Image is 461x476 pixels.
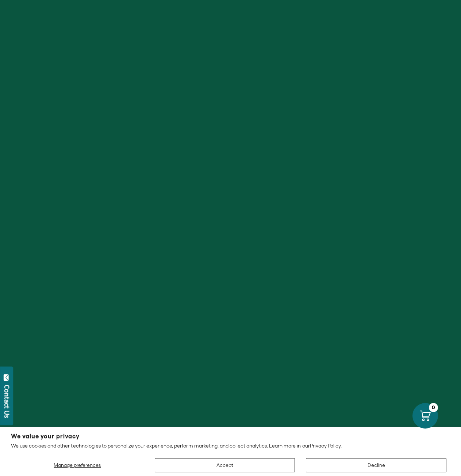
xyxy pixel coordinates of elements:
[54,462,101,468] span: Manage preferences
[429,403,438,412] div: 0
[3,385,11,418] div: Contact Us
[11,458,144,472] button: Manage preferences
[155,458,295,472] button: Accept
[310,443,342,449] a: Privacy Policy.
[11,442,450,449] p: We use cookies and other technologies to personalize your experience, perform marketing, and coll...
[11,433,450,439] h2: We value your privacy
[306,458,446,472] button: Decline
